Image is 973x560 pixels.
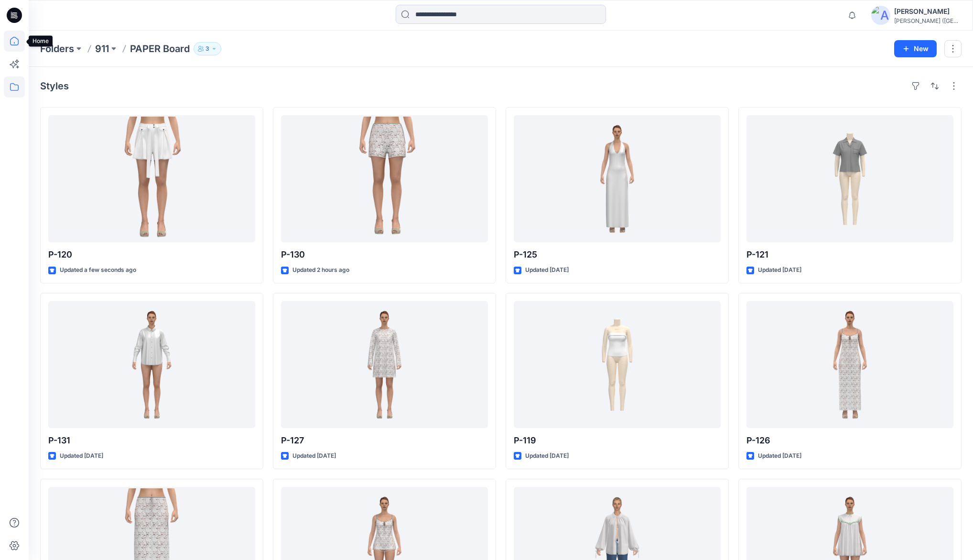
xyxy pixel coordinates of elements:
[894,40,937,57] button: New
[894,17,961,24] div: [PERSON_NAME] ([GEOGRAPHIC_DATA]) Exp...
[871,6,890,25] img: avatar
[292,265,349,275] p: Updated 2 hours ago
[95,42,109,55] a: 911
[758,451,801,461] p: Updated [DATE]
[281,434,488,447] p: P-127
[281,248,488,261] p: P-130
[40,80,69,92] h4: Styles
[758,265,801,275] p: Updated [DATE]
[746,115,953,242] a: P-121
[525,451,569,461] p: Updated [DATE]
[40,42,74,55] a: Folders
[514,115,721,242] a: P-125
[514,301,721,428] a: P-119
[292,451,336,461] p: Updated [DATE]
[48,301,255,428] a: P-131
[60,451,103,461] p: Updated [DATE]
[281,115,488,242] a: P-130
[48,115,255,242] a: P-120
[746,434,953,447] p: P-126
[48,434,255,447] p: P-131
[746,248,953,261] p: P-121
[205,43,209,54] p: 3
[48,248,255,261] p: P-120
[130,42,190,55] p: PAPER Board
[525,265,569,275] p: Updated [DATE]
[194,42,221,55] button: 3
[514,248,721,261] p: P-125
[281,301,488,428] a: P-127
[60,265,136,275] p: Updated a few seconds ago
[894,6,961,17] div: [PERSON_NAME]
[514,434,721,447] p: P-119
[746,301,953,428] a: P-126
